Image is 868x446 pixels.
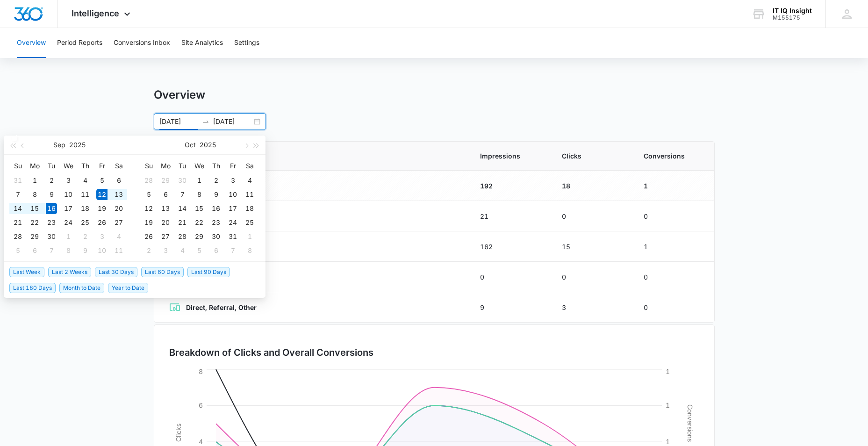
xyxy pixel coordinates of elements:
th: Th [208,158,224,173]
td: 192 [469,171,551,201]
span: Last Week [9,267,44,277]
span: Last 30 Days [95,267,137,277]
th: Mo [26,158,43,173]
div: 6 [210,245,222,256]
td: 18 [551,171,632,201]
div: 8 [29,189,40,200]
button: Sep [53,136,65,154]
td: 2025-10-11 [110,244,127,258]
div: 15 [29,203,40,214]
div: 20 [113,203,124,214]
button: Site Analytics [181,28,223,58]
div: 1 [29,175,40,186]
div: 22 [194,217,205,228]
button: Conversions Inbox [114,28,170,58]
td: 2025-11-05 [191,244,208,258]
th: Fr [224,158,241,173]
div: 21 [177,217,188,228]
div: 6 [160,189,171,200]
div: 30 [46,231,57,242]
td: 2025-09-15 [26,201,43,216]
span: Last 180 Days [9,283,56,293]
div: 26 [96,217,108,228]
div: 31 [227,231,238,242]
div: 14 [12,203,23,214]
div: 28 [143,175,154,186]
td: 2025-10-05 [9,244,26,258]
span: Impressions [480,151,539,161]
td: 2025-10-19 [140,216,157,230]
div: 25 [79,217,91,228]
div: 1 [194,175,205,186]
td: 2025-09-16 [43,201,60,216]
td: 2025-10-16 [208,201,224,216]
th: We [60,158,77,173]
div: 29 [160,175,171,186]
td: 2025-10-08 [191,187,208,201]
td: 2025-09-20 [110,201,127,216]
td: 2025-09-22 [26,216,43,230]
td: 2025-09-04 [77,173,93,187]
div: 5 [194,245,205,256]
td: 2025-11-08 [241,244,258,258]
div: 11 [113,245,124,256]
td: 2025-10-08 [60,244,77,258]
td: 2025-10-23 [208,216,224,230]
td: 2025-09-25 [77,216,93,230]
div: 17 [227,203,238,214]
div: 4 [177,245,188,256]
div: 23 [46,217,57,228]
div: 28 [12,231,23,242]
div: 7 [227,245,238,256]
td: 2025-09-30 [43,230,60,244]
td: 2025-10-03 [93,230,110,244]
div: 10 [63,189,74,200]
td: 2025-11-01 [241,230,258,244]
button: Overview [17,28,46,58]
td: 2025-09-18 [77,201,93,216]
tspan: 6 [199,401,203,409]
td: 2025-10-10 [93,244,110,258]
div: 7 [12,189,23,200]
div: 23 [210,217,222,228]
td: 2025-11-03 [157,244,174,258]
td: 0 [551,262,632,292]
div: 7 [46,245,57,256]
div: 26 [143,231,154,242]
th: Su [9,158,26,173]
td: 0 [551,201,632,231]
td: 2025-10-10 [224,187,241,201]
div: 30 [177,175,188,186]
td: 2025-10-09 [77,244,93,258]
div: account name [773,7,812,14]
td: 2025-10-21 [174,216,191,230]
td: 2025-09-29 [26,230,43,244]
div: 10 [227,189,238,200]
td: 2025-10-11 [241,187,258,201]
span: Month to Date [59,283,104,293]
td: 2025-09-06 [110,173,127,187]
div: 24 [63,217,74,228]
td: 2025-10-18 [241,201,258,216]
td: 2025-10-30 [208,230,224,244]
div: 31 [12,175,23,186]
td: 2025-09-14 [9,201,26,216]
div: 5 [143,189,154,200]
td: 2025-09-19 [93,201,110,216]
td: 2025-10-17 [224,201,241,216]
th: Mo [157,158,174,173]
td: 2025-10-02 [208,173,224,187]
div: 20 [160,217,171,228]
div: 14 [177,203,188,214]
td: 2025-10-14 [174,201,191,216]
tspan: Clicks [174,424,182,442]
tspan: 1 [666,438,670,446]
td: 2025-09-24 [60,216,77,230]
th: Sa [110,158,127,173]
td: 2025-11-07 [224,244,241,258]
td: 2025-11-02 [140,244,157,258]
div: 24 [227,217,238,228]
td: 2025-09-07 [9,187,26,201]
td: 2025-10-04 [241,173,258,187]
th: Th [77,158,93,173]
